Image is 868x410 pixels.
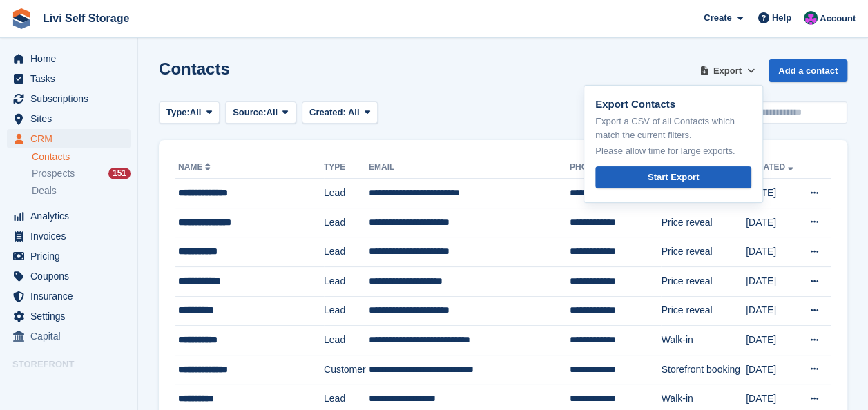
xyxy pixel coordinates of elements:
a: menu [7,206,131,226]
span: Invoices [30,226,113,246]
span: Deals [32,184,57,197]
td: Lead [324,296,369,326]
p: Export Contacts [595,97,751,113]
a: Prospects 151 [32,166,131,181]
span: Export [713,64,742,78]
button: Source: All [225,101,296,124]
a: menu [7,306,131,326]
td: Walk-in [661,326,745,355]
img: stora-icon-8386f47178a22dfd0bd8f6a31ec36ba5ce8667c1dd55bd0f319d3a0aa187defe.svg [11,8,32,29]
span: Created: [309,107,346,117]
button: Created: All [302,101,378,124]
span: Capital [30,326,113,346]
a: menu [7,326,131,346]
a: menu [7,375,131,394]
button: Export [697,59,758,82]
td: [DATE] [746,266,800,296]
span: Type: [166,106,190,119]
span: Settings [30,306,113,326]
span: All [267,106,278,119]
span: Coupons [30,266,113,286]
p: Export a CSV of all Contacts which match the current filters. [595,115,751,141]
span: Account [820,12,856,26]
span: Analytics [30,206,113,226]
span: Prospects [32,167,75,180]
a: menu [7,89,131,108]
a: menu [7,69,131,88]
img: Graham Cameron [804,11,818,25]
span: Insurance [30,286,113,306]
span: Online Store [30,375,113,394]
span: All [190,106,202,119]
td: [DATE] [746,179,800,208]
a: menu [7,246,131,266]
td: Lead [324,237,369,267]
a: Add a contact [769,59,847,82]
p: Please allow time for large exports. [595,144,751,158]
td: Storefront booking [661,355,745,384]
a: Contacts [32,150,131,164]
span: Storefront [12,358,137,371]
a: Created [746,162,796,172]
span: Create [704,11,731,25]
a: Start Export [595,166,751,189]
td: [DATE] [746,326,800,355]
span: Tasks [30,69,113,88]
span: Pricing [30,246,113,266]
a: Deals [32,184,131,198]
a: menu [7,226,131,246]
h1: Contacts [159,59,230,78]
a: Name [178,162,213,172]
span: All [348,107,360,117]
a: Preview store [114,376,131,393]
span: Home [30,49,113,68]
td: Lead [324,208,369,237]
span: CRM [30,129,113,148]
td: Price reveal [661,237,745,267]
td: Lead [324,326,369,355]
td: [DATE] [746,208,800,237]
span: Source: [233,106,266,119]
td: Price reveal [661,296,745,326]
td: Lead [324,179,369,208]
td: [DATE] [746,355,800,384]
a: Livi Self Storage [37,7,135,30]
th: Phone [570,157,662,179]
td: Lead [324,266,369,296]
span: Subscriptions [30,89,113,108]
a: menu [7,129,131,148]
a: menu [7,109,131,128]
td: Price reveal [661,208,745,237]
a: menu [7,49,131,68]
td: [DATE] [746,237,800,267]
a: menu [7,286,131,306]
td: Customer [324,355,369,384]
span: Help [772,11,791,25]
button: Type: All [159,101,220,124]
a: menu [7,266,131,286]
th: Email [369,157,570,179]
td: [DATE] [746,296,800,326]
div: Start Export [648,170,699,184]
td: Price reveal [661,266,745,296]
th: Type [324,157,369,179]
span: Sites [30,109,113,128]
div: 151 [108,168,131,179]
